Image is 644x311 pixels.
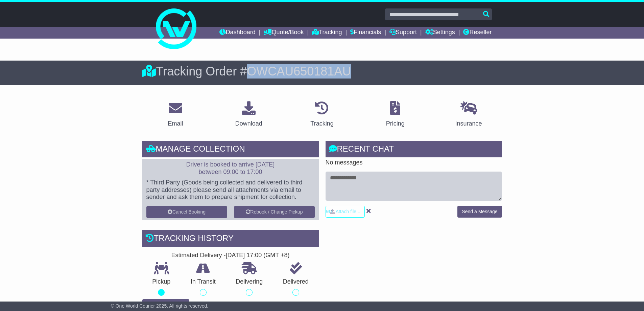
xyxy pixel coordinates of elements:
div: Pricing [386,119,405,128]
div: Tracking Order # [142,64,502,79]
button: Send a Message [457,206,502,218]
a: Quote/Book [264,27,304,39]
span: © One World Courier 2025. All rights reserved. [111,303,209,309]
span: OWCAU650181AU [247,64,351,78]
p: Driver is booked to arrive [DATE] between 09:00 to 17:00 [146,161,315,176]
div: Insurance [455,119,482,128]
a: Email [163,99,187,131]
a: Download [231,99,267,131]
div: Tracking [310,119,333,128]
div: Tracking history [142,230,319,248]
div: RECENT CHAT [326,141,502,159]
a: Insurance [451,99,486,131]
p: In Transit [181,278,226,286]
a: Tracking [312,27,342,39]
a: Support [389,27,417,39]
div: Email [168,119,183,128]
div: Estimated Delivery - [142,252,319,259]
div: Download [235,119,262,128]
a: Pricing [382,99,409,131]
p: * Third Party (Goods being collected and delivered to third party addresses) please send all atta... [146,179,315,201]
a: Reseller [463,27,492,39]
a: Dashboard [219,27,256,39]
p: Delivered [273,278,319,286]
button: Rebook / Change Pickup [234,206,315,218]
p: Pickup [142,278,181,286]
a: Settings [425,27,455,39]
div: Manage collection [142,141,319,159]
div: [DATE] 17:00 (GMT +8) [226,252,290,259]
p: Delivering [226,278,273,286]
button: Cancel Booking [146,206,227,218]
button: View Full Tracking [142,299,189,311]
a: Financials [350,27,381,39]
a: Tracking [306,99,338,131]
p: No messages [326,159,502,166]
